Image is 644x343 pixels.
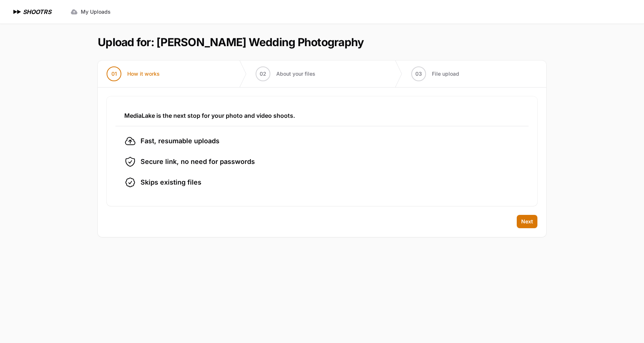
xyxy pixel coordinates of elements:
h3: MediaLake is the next stop for your photo and video shoots. [124,111,520,120]
a: SHOOTRS SHOOTRS [12,7,51,16]
span: How it works [127,70,160,78]
span: My Uploads [81,8,111,16]
span: Next [521,218,533,225]
h1: SHOOTRS [23,7,51,16]
span: 02 [260,70,266,78]
button: 02 About your files [247,61,324,87]
span: Secure link, no need for passwords [141,157,255,167]
span: 01 [111,70,117,78]
h1: Upload for: [PERSON_NAME] Wedding Photography [98,35,364,49]
button: 03 File upload [402,61,468,87]
button: 01 How it works [98,61,169,87]
span: 03 [415,70,422,78]
span: Fast, resumable uploads [141,136,219,146]
span: About your files [276,70,315,78]
img: SHOOTRS [12,7,23,16]
a: My Uploads [66,5,115,18]
button: Next [517,215,537,228]
span: Skips existing files [141,177,201,188]
span: File upload [432,70,459,78]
